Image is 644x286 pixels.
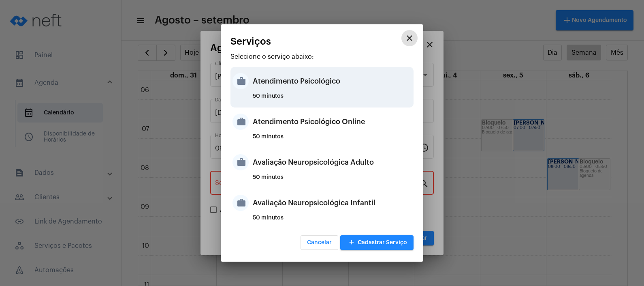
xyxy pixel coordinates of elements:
[253,134,412,146] div: 50 minutos
[340,235,414,250] button: Cadastrar Serviço
[253,191,412,215] div: Avaliação Neuropsicológica Infantil
[232,114,249,130] mat-icon: work
[232,154,249,170] mat-icon: work
[253,69,412,93] div: Atendimento Psicológico
[230,36,271,47] span: Serviços
[405,33,414,43] mat-icon: close
[347,240,407,245] span: Cadastrar Serviço
[347,237,356,248] mat-icon: add
[230,53,414,60] p: Selecione o serviço abaixo:
[232,73,249,89] mat-icon: work
[301,235,338,250] button: Cancelar
[232,195,249,211] mat-icon: work
[253,174,412,187] div: 50 minutos
[307,240,332,245] span: Cancelar
[253,93,412,105] div: 50 minutos
[253,215,412,227] div: 50 minutos
[253,110,412,134] div: Atendimento Psicológico Online
[253,150,412,174] div: Avaliação Neuropsicológica Adulto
